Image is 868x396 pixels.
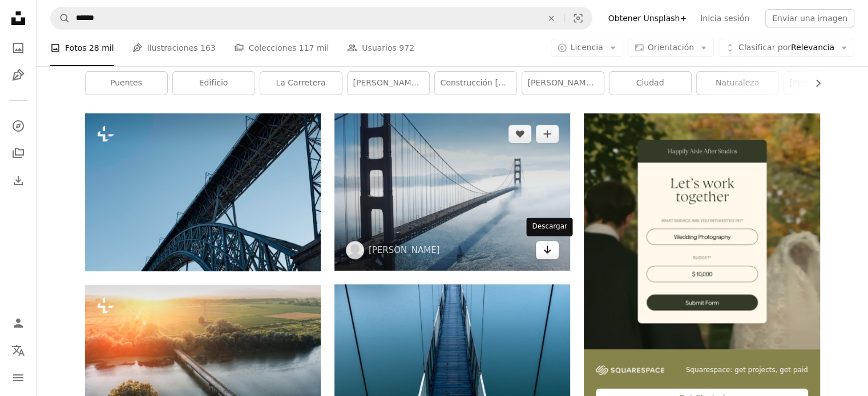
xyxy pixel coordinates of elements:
[369,244,440,256] a: [PERSON_NAME]
[85,113,321,271] img: Un avión volando sobre un puente en un día despejado
[601,9,693,27] a: Obtener Unsplash+
[7,64,30,87] a: Ilustraciones
[536,241,559,259] a: Descargar
[7,169,30,192] a: Historial de descargas
[693,9,756,27] a: Inicia sesión
[85,187,321,197] a: Un avión volando sobre un puente en un día despejado
[526,218,572,236] div: Descargar
[50,7,592,30] form: Encuentra imágenes en todo el sitio
[7,142,30,165] a: Colecciones
[738,42,834,54] span: Relevancia
[765,9,854,27] button: Enviar una imagen
[584,113,819,349] img: file-1747939393036-2c53a76c450aimage
[522,72,604,95] a: [PERSON_NAME] [PERSON_NAME]
[435,72,516,95] a: Construcción [PERSON_NAME]
[399,42,414,54] span: 972
[85,368,321,378] a: Un tren que viaja sobre un puente sobre un río
[539,7,564,29] button: Borrar
[200,42,216,54] span: 163
[132,30,216,66] a: Ilustraciones 163
[564,7,592,29] button: Búsqueda visual
[628,39,714,57] button: Orientación
[334,113,570,270] img: Puente Golden Gate, San Francisco, California
[7,115,30,137] a: Explorar
[299,42,329,54] span: 117 mil
[551,39,623,57] button: Licencia
[51,7,70,29] button: Buscar en Unsplash
[508,125,531,143] button: Me gusta
[7,366,30,389] button: Menú
[571,43,603,52] span: Licencia
[173,72,255,95] a: edificio
[334,357,570,368] a: Puente vacío sobre el agua
[334,186,570,197] a: Puente Golden Gate, San Francisco, California
[697,72,778,95] a: naturaleza
[686,365,808,375] span: Squarespace: get projects, get paid
[784,72,866,95] a: [PERSON_NAME][GEOGRAPHIC_DATA]
[808,72,820,95] button: desplazar lista a la derecha
[348,72,429,95] a: [PERSON_NAME][GEOGRAPHIC_DATA][PERSON_NAME]
[7,339,30,362] button: Idioma
[7,7,30,32] a: Inicio — Unsplash
[609,72,691,95] a: ciudad
[596,365,664,375] img: file-1747939142011-51e5cc87e3c9
[260,72,342,95] a: la carretera
[536,125,559,143] button: Añade a la colección
[346,241,364,259] img: Ve al perfil de Modestas Urbonas
[7,312,30,334] a: Iniciar sesión / Registrarse
[234,30,329,66] a: Colecciones 117 mil
[738,43,791,52] span: Clasificar por
[718,39,854,57] button: Clasificar porRelevancia
[648,43,694,52] span: Orientación
[86,72,167,95] a: puentes
[7,36,30,59] a: Fotos
[347,30,414,66] a: Usuarios 972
